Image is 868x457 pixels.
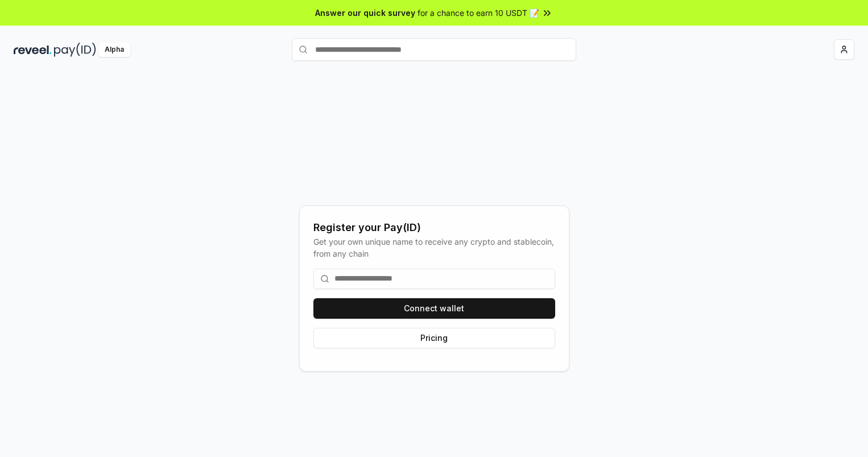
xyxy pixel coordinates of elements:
img: reveel_dark [14,43,52,57]
button: Pricing [313,328,555,348]
span: Answer our quick survey [315,7,415,19]
div: Register your Pay(ID) [313,220,555,236]
img: pay_id [54,43,96,57]
div: Alpha [98,43,130,57]
div: Get your own unique name to receive any crypto and stablecoin, from any chain [313,236,555,260]
button: Connect wallet [313,298,555,319]
span: for a chance to earn 10 USDT 📝 [418,7,539,19]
